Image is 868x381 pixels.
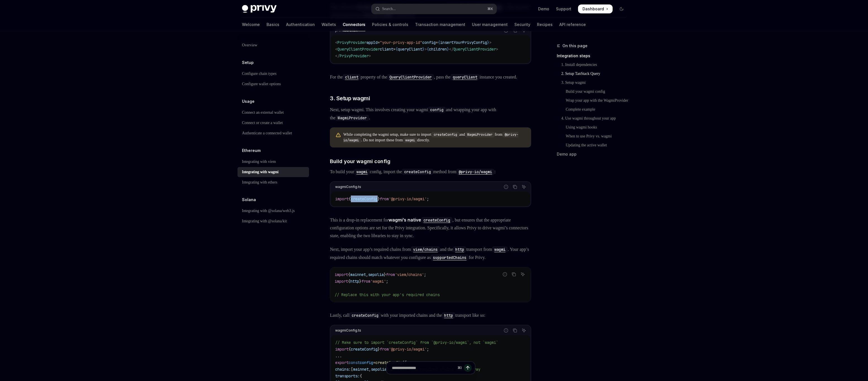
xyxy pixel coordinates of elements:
[380,196,389,201] span: from
[537,18,553,31] a: Recipes
[403,137,417,143] code: wagmi
[335,196,349,201] span: import
[557,123,630,132] a: Using wagmi hooks
[349,312,381,318] code: createConfig
[557,78,630,87] a: 3. Setup wagmi
[350,272,366,277] span: mainnet
[450,74,479,80] code: queryClient
[440,40,487,45] span: insertYourPrivyConfig
[425,47,427,52] span: >
[373,360,375,365] span: =
[330,245,531,261] span: Next, import your app’s required chains from and the transport from . Your app’s required chains ...
[361,279,370,284] span: from
[520,327,527,334] button: Ask AI
[343,132,518,143] code: @privy-io/wagmi
[348,279,350,284] span: {
[335,272,348,277] span: import
[366,272,368,277] span: ,
[465,132,495,137] code: WagmiProvider
[442,312,455,318] a: http
[424,272,426,277] span: ;
[422,47,425,52] span: }
[387,74,434,80] a: QueryClientProvider
[368,272,384,277] span: sepolia
[370,279,386,284] span: 'wagmi'
[464,364,472,372] button: Send message
[386,279,388,284] span: ;
[359,279,361,284] span: }
[360,360,373,365] span: config
[557,105,630,114] a: Complete example
[456,169,494,175] code: @privy-io/wagmi
[330,94,370,102] span: 3. Setup wagmi
[449,47,454,52] span: </
[242,158,276,165] div: Integrating with viem
[559,18,586,31] a: API reference
[557,96,630,105] a: Wrap your app with the WagmiProvider
[431,132,459,137] code: createConfig
[411,246,440,252] a: viem/chains
[427,196,429,201] span: ;
[421,217,452,223] code: createConfig
[238,177,309,187] a: Integrating with ethers
[502,183,510,190] button: Report incorrect code
[238,157,309,167] a: Integrating with viem
[453,246,466,252] a: http
[578,4,613,13] a: Dashboard
[343,18,365,31] a: Connectors
[335,40,337,45] span: <
[429,47,447,52] span: children
[350,279,359,284] span: http
[343,132,526,143] span: While completing the wagmi setup, make sure to import and from . Do not import these from directly.
[322,18,336,31] a: Wallets
[335,347,349,352] span: import
[335,327,361,334] div: wagmiConfig.ts
[557,69,630,78] a: 2. Setup TanStack Query
[335,340,498,345] span: // Make sure to import `createConfig` from `@privy-io/wagmi`, not `wagmi`
[366,40,378,45] span: appId
[335,360,349,365] span: export
[487,40,489,45] span: }
[267,18,279,31] a: Basics
[450,74,479,80] a: queryClient
[393,47,395,52] span: =
[354,169,370,175] code: wagmi
[378,347,380,352] span: }
[330,106,531,122] span: Next, setup wagmi. This involves creating your wagmi and wrapping your app with the .
[354,169,370,174] a: wagmi
[520,183,527,190] button: Ask AI
[431,254,469,260] a: supportedChains
[238,69,309,79] a: Configure chain types
[402,360,407,365] span: ({
[238,216,309,226] a: Integrating with @solana/kit
[386,272,395,277] span: from
[330,216,531,240] span: This is a drop-in replacement for , but ensures that the appropriate configuration options are se...
[510,271,517,278] button: Copy the contents from the code block
[557,51,630,60] a: Integration steps
[389,347,427,352] span: '@privy-io/wagmi'
[389,196,427,201] span: '@privy-io/wagmi'
[582,6,604,12] span: Dashboard
[335,132,341,138] svg: Warning
[382,6,396,12] div: Search...
[389,217,452,223] a: wagmi’s nativecreateConfig
[438,40,440,45] span: {
[387,74,434,80] code: QueryClientProvider
[392,362,455,374] input: Ask a question...
[562,42,588,49] span: On this page
[557,150,630,159] a: Demo app
[384,272,386,277] span: }
[349,360,360,365] span: const
[238,206,309,216] a: Integrating with @solana/web3.js
[351,347,378,352] span: createConfig
[557,60,630,69] a: 1. Install dependencies
[330,158,390,165] span: Build your wagmi config
[380,40,422,45] span: "your-privy-app-id"
[335,279,348,284] span: import
[242,98,255,105] h5: Usage
[502,327,510,334] button: Report incorrect code
[398,47,422,52] span: queryClient
[472,18,508,31] a: User management
[238,118,309,128] a: Connect or create a wallet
